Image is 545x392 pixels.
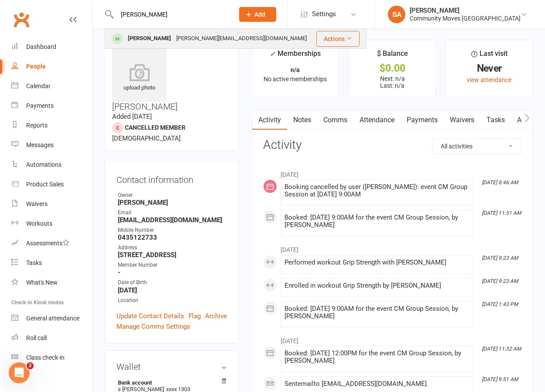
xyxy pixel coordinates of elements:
[118,251,227,259] strong: [STREET_ADDRESS]
[118,244,227,252] div: Address
[117,362,227,371] h3: Wallet
[118,296,227,305] div: Location
[467,76,511,83] a: view attendance
[284,183,470,198] div: Booking cancelled by user ([PERSON_NAME]): event CM Group Session at [DATE] 9:00AM
[125,124,185,131] span: Cancelled member
[11,309,92,328] a: General attendance kiosk mode
[26,141,54,148] div: Messages
[284,350,470,364] div: Booked: [DATE] 12:00PM for the event CM Group Session, by [PERSON_NAME]
[174,32,309,45] div: [PERSON_NAME][EMAIL_ADDRESS][DOMAIN_NAME]
[118,261,227,269] div: Member Number
[11,116,92,135] a: Reports
[26,354,65,361] div: Class check-in
[26,334,47,341] div: Roll call
[112,47,231,111] h3: [PERSON_NAME]
[118,268,227,276] strong: -
[112,113,152,120] time: Added [DATE]
[252,110,287,130] a: Activity
[11,328,92,348] a: Roll call
[263,138,521,152] h3: Activity
[26,200,48,207] div: Waivers
[118,279,227,287] div: Date of Birth
[117,311,184,321] a: Update Contact Details
[284,282,470,289] div: Enrolled in workout Grip Strength by [PERSON_NAME]
[11,253,92,273] a: Tasks
[205,311,227,321] a: Archive
[26,279,58,286] div: What's New
[26,63,46,70] div: People
[112,64,167,93] div: upload photo
[117,321,190,332] a: Manage Comms Settings
[11,175,92,194] a: Product Sales
[482,301,518,307] i: [DATE] 1:43 PM
[118,209,227,217] div: Email
[312,4,336,24] span: Settings
[263,332,521,346] li: [DATE]
[11,76,92,96] a: Calendar
[287,110,317,130] a: Notes
[353,110,401,130] a: Attendance
[284,305,470,320] div: Booked: [DATE] 9:00AM for the event CM Group Session, by [PERSON_NAME]
[118,379,223,386] strong: Bank account
[11,155,92,175] a: Automations
[482,210,521,216] i: [DATE] 11:51 AM
[26,181,64,188] div: Product Sales
[480,110,511,130] a: Tasks
[264,76,327,83] span: No active memberships
[118,226,227,234] div: Mobile Number
[284,259,470,266] div: Performed workout Grip Strength with [PERSON_NAME]
[377,48,408,64] div: $ Balance
[11,273,92,292] a: What's New
[26,43,56,50] div: Dashboard
[11,194,92,214] a: Waivers
[263,165,521,179] li: [DATE]
[27,362,34,369] span: 2
[114,8,228,21] input: Search...
[26,102,54,109] div: Payments
[11,234,92,253] a: Assessments
[410,14,521,22] div: Community Moves [GEOGRAPHIC_DATA]
[11,37,92,57] a: Dashboard
[118,199,227,206] strong: [PERSON_NAME]
[26,161,62,168] div: Automations
[254,11,265,18] span: Add
[26,259,42,266] div: Tasks
[284,214,470,229] div: Booked: [DATE] 9:00AM for the event CM Group Session, by [PERSON_NAME]
[11,348,92,368] a: Class kiosk mode
[11,214,92,234] a: Workouts
[263,241,521,254] li: [DATE]
[482,346,521,352] i: [DATE] 11:32 AM
[26,240,69,247] div: Assessments
[112,134,181,142] span: [DEMOGRAPHIC_DATA]
[410,7,521,14] div: [PERSON_NAME]
[117,172,227,185] h3: Contact information
[444,110,480,130] a: Waivers
[189,311,201,321] a: Flag
[482,278,518,284] i: [DATE] 9:23 AM
[471,48,507,64] div: Last visit
[482,376,518,382] i: [DATE] 9:51 AM
[26,220,52,227] div: Workouts
[270,50,275,58] i: ✓
[11,57,92,76] a: People
[118,216,227,224] strong: [EMAIL_ADDRESS][DOMAIN_NAME]
[125,32,174,45] div: [PERSON_NAME]
[482,255,518,261] i: [DATE] 9:23 AM
[316,31,360,47] button: Actions
[118,286,227,294] strong: [DATE]
[9,362,30,383] iframe: Intercom live chat
[401,110,444,130] a: Payments
[239,7,276,22] button: Add
[454,64,524,73] div: Never
[11,96,92,116] a: Payments
[482,179,518,186] i: [DATE] 8:46 AM
[26,122,48,129] div: Reports
[26,83,51,89] div: Calendar
[317,110,353,130] a: Comms
[118,191,227,199] div: Owner
[357,75,428,89] p: Next: n/a Last: n/a
[388,6,405,23] div: SA
[11,135,92,155] a: Messages
[26,315,79,322] div: General attendance
[118,234,227,241] strong: 0435122733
